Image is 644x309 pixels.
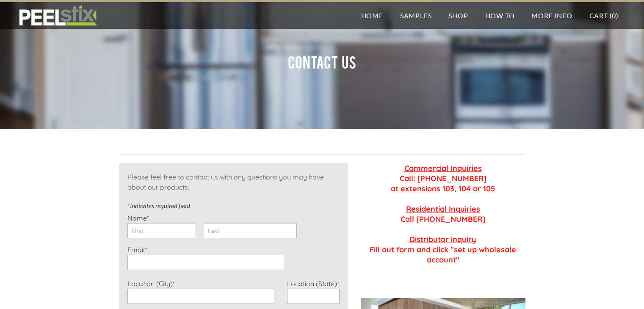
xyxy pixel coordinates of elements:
span: 0 [612,11,616,19]
strong: Call: [PHONE_NUMBER] at extensions 103, 104 or 105 Call [PHONE_NUMBER] ​Fill out form and click "... [370,163,516,265]
a: Shop [440,2,476,29]
span: Please feel free to contact us with any questions you may have about our products. [127,173,324,191]
u: Commercial Inquiries [404,163,482,173]
a: More Info [523,2,580,29]
a: Home [353,2,392,29]
a: Cart (0) [581,2,627,29]
label: Indicates required field [127,202,190,210]
u: Distributor inquiry [409,235,476,244]
h2: ​ [119,40,525,89]
img: REFACE SUPPLIES [17,5,99,26]
label: Name [127,214,149,222]
a: How To [477,2,523,29]
label: Location (State) [287,279,339,288]
label: Email [127,246,147,254]
a: Samples [392,2,440,29]
label: Location (City) [127,279,175,288]
input: First [127,223,195,238]
font: Contact US [288,52,356,71]
input: Last [204,223,297,238]
u: Residential Inquiries [406,204,480,214]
